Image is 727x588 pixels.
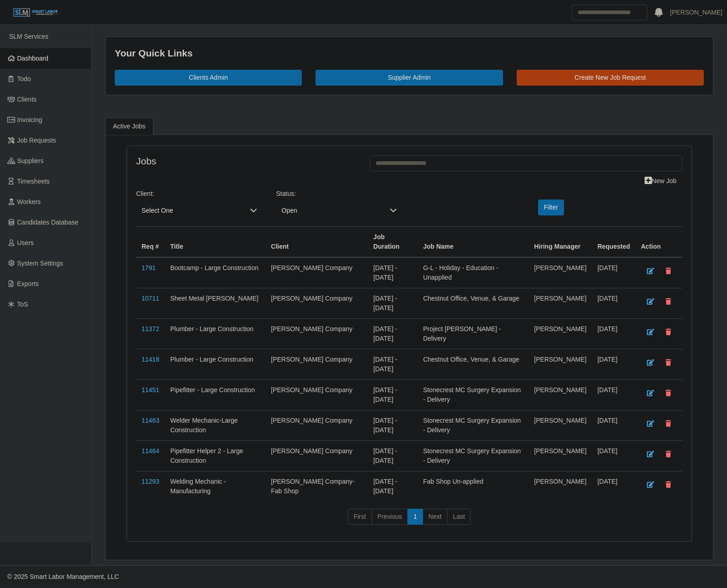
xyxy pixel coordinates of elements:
[142,386,159,394] a: 11451
[17,137,56,144] span: Job Requests
[165,349,265,379] td: Plumber - Large Construction
[17,280,39,287] span: Exports
[142,356,159,363] a: 11418
[572,5,647,20] input: Search
[9,33,48,40] span: SLM Services
[165,471,265,501] td: Welding Mechanic - Manufacturing
[17,260,63,267] span: System Settings
[142,478,159,485] a: 11293
[17,301,28,308] span: ToS
[635,226,682,257] th: Action
[529,226,592,257] th: Hiring Manager
[592,349,635,379] td: [DATE]
[165,318,265,349] td: Plumber - Large Construction
[592,288,635,318] td: [DATE]
[639,173,682,189] a: New Job
[368,318,417,349] td: [DATE] - [DATE]
[265,471,368,501] td: [PERSON_NAME] Company- Fab Shop
[368,349,417,379] td: [DATE] - [DATE]
[17,96,37,103] span: Clients
[17,75,31,82] span: Todo
[368,440,417,471] td: [DATE] - [DATE]
[417,379,529,410] td: Stonecrest MC Surgery Expansion - Delivery
[529,379,592,410] td: [PERSON_NAME]
[592,318,635,349] td: [DATE]
[142,417,159,424] a: 11463
[517,70,704,86] a: Create New Job Request
[592,471,635,501] td: [DATE]
[592,226,635,257] th: Requested
[17,157,44,164] span: Suppliers
[165,226,265,257] th: Title
[142,264,156,271] a: 1791
[17,178,50,185] span: Timesheets
[592,257,635,288] td: [DATE]
[407,509,423,525] a: 1
[417,471,529,501] td: Fab Shop Un-applied
[17,239,34,246] span: Users
[136,202,244,219] span: Select One
[7,573,119,580] span: © 2025 Smart Labor Management, LLC
[265,226,368,257] th: Client
[142,295,159,302] a: 10711
[417,226,529,257] th: Job Name
[670,8,722,17] a: [PERSON_NAME]
[165,257,265,288] td: Bootcamp - Large Construction
[265,257,368,288] td: [PERSON_NAME] Company
[17,55,49,62] span: Dashboard
[136,226,165,257] th: Req #
[136,189,154,199] label: Client:
[592,440,635,471] td: [DATE]
[315,70,503,86] a: Supplier Admin
[142,447,159,455] a: 11464
[417,410,529,440] td: Stonecrest MC Surgery Expansion - Delivery
[136,155,356,167] h4: Jobs
[142,325,159,332] a: 11372
[417,257,529,288] td: G-L - Holiday - Education - Unapplied
[265,318,368,349] td: [PERSON_NAME] Company
[276,202,385,219] span: Open
[368,471,417,501] td: [DATE] - [DATE]
[368,379,417,410] td: [DATE] - [DATE]
[368,410,417,440] td: [DATE] - [DATE]
[265,440,368,471] td: [PERSON_NAME] Company
[165,410,265,440] td: Welder Mechanic-Large Construction
[417,349,529,379] td: Chestnut Office, Venue, & Garage
[115,70,302,86] a: Clients Admin
[529,440,592,471] td: [PERSON_NAME]
[265,379,368,410] td: [PERSON_NAME] Company
[17,198,41,205] span: Workers
[368,288,417,318] td: [DATE] - [DATE]
[417,288,529,318] td: Chestnut Office, Venue, & Garage
[538,199,564,215] button: Filter
[529,349,592,379] td: [PERSON_NAME]
[529,288,592,318] td: [PERSON_NAME]
[165,288,265,318] td: Sheet Metal [PERSON_NAME]
[105,118,153,135] a: Active Jobs
[368,257,417,288] td: [DATE] - [DATE]
[17,219,79,226] span: Candidates Database
[265,349,368,379] td: [PERSON_NAME] Company
[592,410,635,440] td: [DATE]
[592,379,635,410] td: [DATE]
[13,8,58,18] img: SLM Logo
[17,116,42,123] span: Invoicing
[276,189,296,199] label: Status:
[368,226,417,257] th: Job Duration
[417,318,529,349] td: Project [PERSON_NAME] - Delivery
[529,318,592,349] td: [PERSON_NAME]
[265,288,368,318] td: [PERSON_NAME] Company
[136,509,682,532] nav: pagination
[529,410,592,440] td: [PERSON_NAME]
[529,257,592,288] td: [PERSON_NAME]
[265,410,368,440] td: [PERSON_NAME] Company
[165,440,265,471] td: Pipefitter Helper 2 - Large Construction
[115,46,704,61] div: Your Quick Links
[417,440,529,471] td: Stonecrest MC Surgery Expansion - Delivery
[529,471,592,501] td: [PERSON_NAME]
[165,379,265,410] td: Pipefitter - Large Construction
